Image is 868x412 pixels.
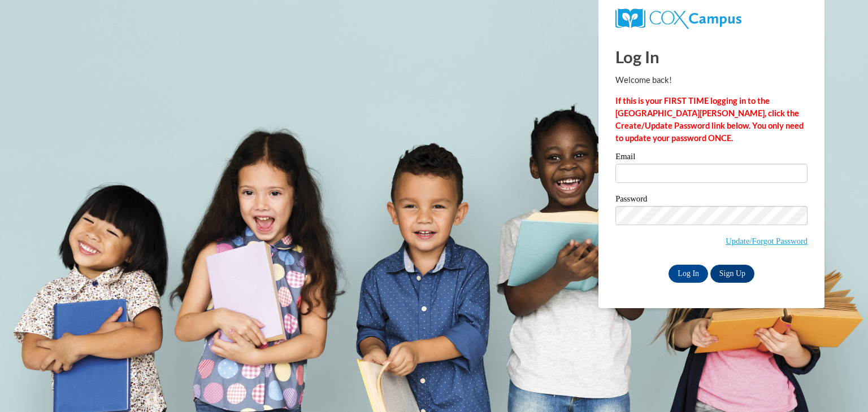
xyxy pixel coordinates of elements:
[615,13,741,23] a: COX Campus
[669,265,708,283] input: Log In
[615,195,808,206] label: Password
[615,45,808,68] h1: Log In
[615,96,804,143] strong: If this is your FIRST TIME logging in to the [GEOGRAPHIC_DATA][PERSON_NAME], click the Create/Upd...
[615,8,741,29] img: COX Campus
[615,74,808,86] p: Welcome back!
[726,236,808,246] a: Update/Forgot Password
[615,152,808,164] label: Email
[710,265,754,283] a: Sign Up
